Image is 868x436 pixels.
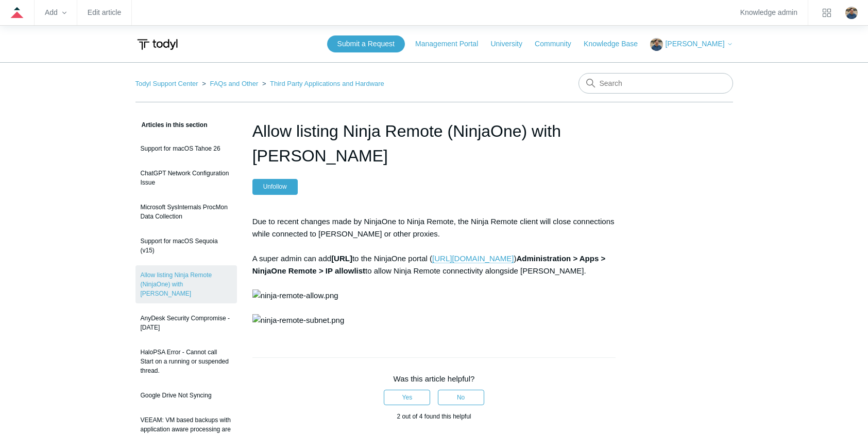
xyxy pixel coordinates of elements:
span: [PERSON_NAME] [665,40,724,48]
button: This article was not helpful [438,390,484,405]
span: 2 out of 4 found this helpful [397,413,471,420]
a: Todyl Support Center [135,80,198,87]
a: Microsoft SysInternals ProcMon Data Collection [135,197,237,226]
img: ninja-remote-subnet.png [252,314,345,326]
zd-hc-trigger: Click your profile icon to open the profile menu [845,7,858,19]
button: [PERSON_NAME] [650,38,733,51]
a: Knowledge admin [740,10,797,15]
button: Unfollow Article [252,179,298,194]
a: Support for macOS Tahoe 26 [135,139,237,158]
a: Google Drive Not Syncing [135,386,237,405]
li: FAQs and Other [200,80,260,87]
span: Was this article helpful? [394,374,475,383]
p: Due to recent changes made by NinjaOne to Ninja Remote, the Ninja Remote client will close connec... [252,215,616,326]
a: FAQs and Other [210,80,258,87]
a: Knowledge Base [584,39,648,49]
img: user avatar [845,7,858,19]
a: Allow listing Ninja Remote (NinjaOne) with [PERSON_NAME] [135,265,237,303]
a: Edit article [88,10,121,15]
a: Community [535,39,582,49]
strong: Administration > Apps > NinjaOne Remote > IP allowlist [252,254,606,275]
a: [URL][DOMAIN_NAME] [432,254,514,263]
strong: [URL] [331,254,352,263]
a: AnyDesk Security Compromise - [DATE] [135,308,237,337]
a: University [490,39,532,49]
a: Management Portal [415,39,488,49]
a: Support for macOS Sequoia (v15) [135,231,237,260]
li: Todyl Support Center [135,80,200,87]
img: Todyl Support Center Help Center home page [135,35,179,54]
h1: Allow listing Ninja Remote (NinjaOne) with Todyl SASE [252,119,616,168]
span: Articles in this section [135,121,208,129]
a: Submit a Request [327,35,405,52]
a: ChatGPT Network Configuration Issue [135,164,237,192]
img: ninja-remote-allow.png [252,289,338,302]
input: Search [578,73,733,94]
zd-hc-trigger: Add [45,10,66,15]
button: This article was helpful [384,390,430,405]
li: Third Party Applications and Hardware [260,80,384,87]
a: Third Party Applications and Hardware [270,80,384,87]
a: HaloPSA Error - Cannot call Start on a running or suspended thread. [135,342,237,380]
